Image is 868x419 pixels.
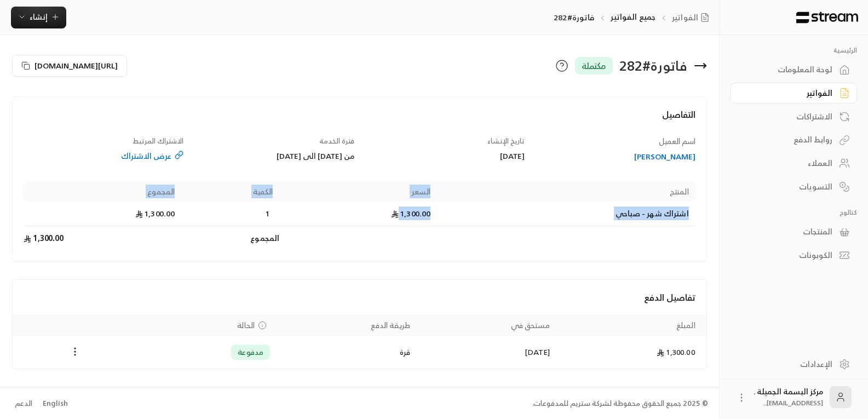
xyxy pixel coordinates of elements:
a: الفواتير [672,12,714,23]
a: الإعدادات [731,353,857,375]
div: © 2025 جميع الحقوق محفوظة لشركة ستريم للمدفوعات. [532,398,708,409]
div: [DATE] [365,151,525,162]
span: [EMAIL_ADDRESS]... [763,397,823,409]
a: المنتجات [731,221,857,243]
td: قرة [277,336,417,369]
span: الاشتراك المرتبط [133,135,183,147]
span: مدفوعة [238,347,263,358]
div: التسويات [744,181,832,192]
span: إنشاء [30,10,48,24]
td: [DATE] [417,336,556,369]
div: لوحة المعلومات [744,64,832,75]
a: الكوبونات [731,245,857,266]
span: تاريخ الإنشاء [487,135,525,147]
th: المجموع [24,182,181,202]
nav: breadcrumb [554,12,714,23]
div: من [DATE] الى [DATE] [194,151,354,162]
th: طريقة الدفع [277,315,417,336]
td: 1,300.00 [24,226,181,250]
span: الحالة [237,320,255,331]
button: إنشاء [11,7,66,28]
a: العملاء [731,153,857,174]
a: لوحة المعلومات [731,59,857,81]
th: الكمية [181,182,279,202]
table: Payments [13,315,706,369]
h4: تفاصيل الدفع [24,291,695,304]
a: جميع الفواتير [611,10,656,24]
span: مكتملة [582,59,606,72]
h4: التفاصيل [24,108,695,132]
span: اسم العميل [659,134,695,148]
table: Products [24,182,695,250]
a: الفواتير [731,83,857,104]
div: المنتجات [744,226,832,237]
td: 1,300.00 [24,202,181,226]
img: Logo [795,12,859,24]
span: 1 [262,208,273,219]
button: [URL][DOMAIN_NAME] [12,55,127,77]
span: فترة الخدمة [319,135,354,147]
a: عرض الاشتراك [24,151,183,162]
td: 1,300.00 [279,202,437,226]
td: اشتراك شهر - صباحي [437,202,695,226]
div: الفواتير [744,88,832,99]
a: [PERSON_NAME] [536,151,695,162]
div: الإعدادات [744,359,832,370]
a: روابط الدفع [731,129,857,151]
span: [URL][DOMAIN_NAME] [35,59,118,72]
td: 1,300.00 [556,336,706,369]
th: مستحق في [417,315,556,336]
p: الرئيسية [731,46,857,55]
div: روابط الدفع [744,134,832,145]
a: التسويات [731,176,857,197]
div: فاتورة # 282 [619,57,687,74]
div: مركز البسمة الجميلة . [754,386,823,408]
div: English [43,398,68,409]
p: فاتورة#282 [554,12,594,23]
td: المجموع [181,226,279,250]
a: الاشتراكات [731,106,857,127]
p: كتالوج [731,208,857,217]
a: الدعم [11,394,36,414]
div: الكوبونات [744,250,832,261]
th: السعر [279,182,437,202]
th: المبلغ [556,315,706,336]
th: المنتج [437,182,695,202]
div: الاشتراكات [744,111,832,122]
div: العملاء [744,158,832,169]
